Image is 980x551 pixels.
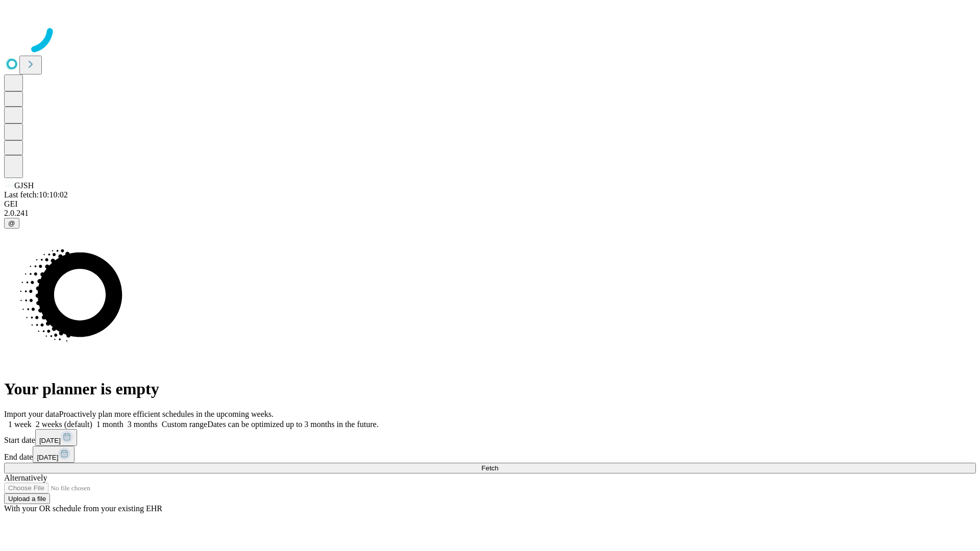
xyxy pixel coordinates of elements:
[128,420,158,429] span: 3 months
[14,181,34,190] span: GJSH
[207,420,378,429] span: Dates can be optimized up to 3 months in the future.
[4,504,162,513] span: With your OR schedule from your existing EHR
[162,420,207,429] span: Custom range
[4,218,19,229] button: @
[33,446,75,463] button: [DATE]
[96,420,124,429] span: 1 month
[8,219,15,227] span: @
[4,473,47,482] span: Alternatively
[8,420,32,429] span: 1 week
[4,199,976,209] div: GEI
[4,190,68,199] span: Last fetch: 10:10:02
[37,454,58,461] span: [DATE]
[4,410,59,418] span: Import your data
[4,493,50,504] button: Upload a file
[4,463,976,473] button: Fetch
[39,437,61,444] span: [DATE]
[59,410,274,418] span: Proactively plan more efficient schedules in the upcoming weeks.
[4,380,976,398] h1: Your planner is empty
[4,446,976,463] div: End date
[4,209,976,218] div: 2.0.241
[481,464,498,472] span: Fetch
[35,429,77,446] button: [DATE]
[36,420,92,429] span: 2 weeks (default)
[4,429,976,446] div: Start date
